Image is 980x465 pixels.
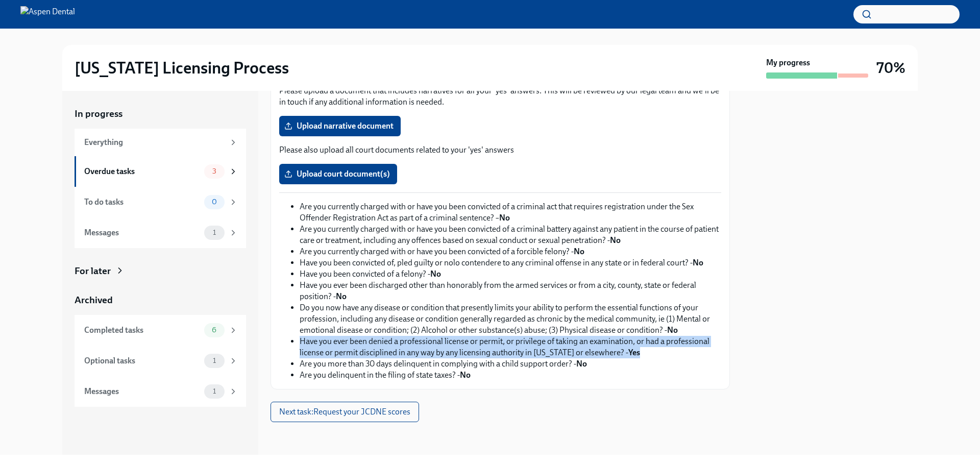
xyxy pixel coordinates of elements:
[20,6,75,22] img: Aspen Dental
[84,137,225,148] div: Everything
[207,387,222,395] span: 1
[271,402,419,422] button: Next task:Request your JCDNE scores
[75,315,246,346] a: Completed tasks6
[75,129,246,156] a: Everything
[279,164,397,184] label: Upload court document(s)
[610,235,621,245] strong: No
[300,246,721,257] li: Are you currently charged with or have you been convicted of a forcible felony? -
[286,121,394,131] span: Upload narrative document
[300,224,721,246] li: Are you currently charged with or have you been convicted of a criminal battery against any patie...
[628,348,640,357] strong: Yes
[279,85,721,108] p: Please upload a document that includes narratives for all your 'yes' answers. This will be review...
[207,229,222,236] span: 1
[499,213,510,223] strong: No
[576,359,587,369] strong: No
[336,291,347,301] strong: No
[75,293,246,307] a: Archived
[206,167,223,175] span: 3
[84,227,200,238] div: Messages
[207,357,222,364] span: 1
[693,258,703,267] strong: No
[300,358,721,370] li: Are you more than 30 days delinquent in complying with a child support order? -
[75,264,246,278] a: For later
[300,268,721,280] li: Have you been convicted of a felony? -
[75,217,246,248] a: Messages1
[300,201,721,224] li: Are you currently charged with or have you been convicted of a criminal act that requires registr...
[667,325,678,335] strong: No
[279,144,721,156] p: Please also upload all court documents related to your 'yes' answers
[279,116,401,136] label: Upload narrative document
[300,280,721,302] li: Have you ever been discharged other than honorably from the armed services or from a city, county...
[75,187,246,217] a: To do tasks0
[75,376,246,407] a: Messages1
[206,198,223,206] span: 0
[84,197,200,208] div: To do tasks
[75,346,246,376] a: Optional tasks1
[75,58,289,78] h2: [US_STATE] Licensing Process
[279,407,410,417] span: Next task : Request your JCDNE scores
[574,247,584,256] strong: No
[206,326,223,334] span: 6
[766,57,810,68] strong: My progress
[75,107,246,120] a: In progress
[876,59,905,77] h3: 70%
[300,370,721,381] li: Are you delinquent in the filing of state taxes? -
[460,370,471,380] strong: No
[430,269,441,279] strong: No
[75,264,111,278] div: For later
[84,355,200,366] div: Optional tasks
[300,257,721,268] li: Have you been convicted of, pled guilty or nolo contendere to any criminal offense in any state o...
[300,302,721,336] li: Do you now have any disease or condition that presently limits your ability to perform the essent...
[300,336,721,358] li: Have you ever been denied a professional license or permit, or privilege of taking an examination...
[75,156,246,187] a: Overdue tasks3
[286,169,390,179] span: Upload court document(s)
[84,386,200,397] div: Messages
[84,325,200,336] div: Completed tasks
[84,166,200,177] div: Overdue tasks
